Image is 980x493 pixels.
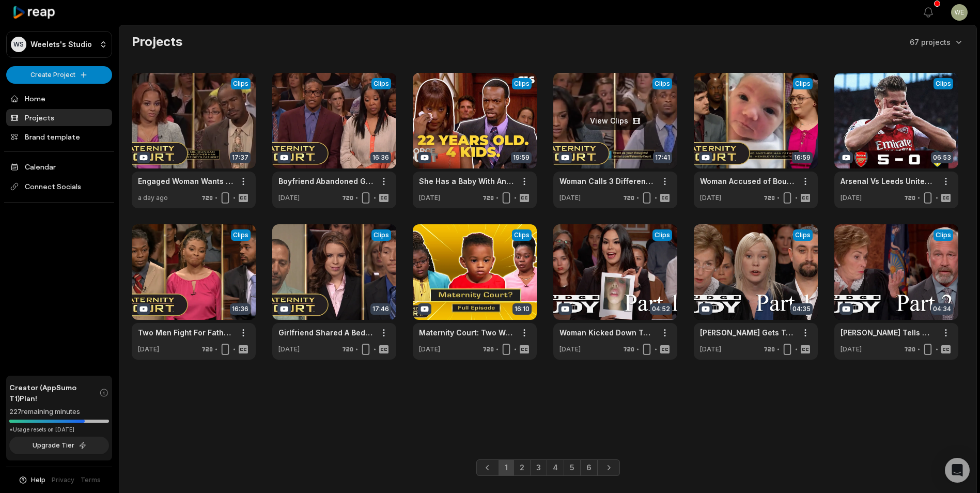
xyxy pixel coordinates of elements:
[597,459,620,476] a: Next page
[476,459,499,476] a: Previous page
[18,475,45,485] button: Help
[6,128,112,145] a: Brand template
[841,327,936,338] a: [PERSON_NAME] Tells Motorcycle Owner to "Get it Together!” | Part 2
[476,459,620,476] ul: Pagination
[278,327,374,338] a: Girlfriend Shared A Bed With Boyfriend's Father (Full Episode) | Paternity Court
[52,475,74,485] a: Privacy
[278,176,374,187] a: Boyfriend Abandoned Girlfriend During Pregnancy (Full Episode) | Paternity Court
[945,458,970,483] div: Open Intercom Messenger
[419,176,514,187] a: She Has a Baby With Another Man! | [PERSON_NAME] vs. [PERSON_NAME] | Divorce Court S16 E92
[6,109,112,126] a: Projects
[547,459,564,476] a: Page 4
[9,437,109,454] button: Upgrade Tier
[11,37,26,52] div: WS
[559,176,655,187] a: Woman Calls 3 Different Men "Dad" (Full Episode) | Paternity Court
[499,459,514,476] a: Page 1 is your current page
[6,90,112,107] a: Home
[564,459,581,476] a: Page 5
[9,426,109,434] div: *Usage resets on [DATE]
[514,459,531,476] a: Page 2
[9,407,109,417] div: 227 remaining minutes
[138,176,233,187] a: Engaged Woman Wants To Find Father To Walk Her Down The Aisle (Full Episode) | Paternity Court
[841,176,936,187] a: Arsenal Vs Leeds United 4-0 | extended highlights & Goals | Premier League 2025
[530,459,547,476] a: Page 3
[81,475,101,485] a: Terms
[31,475,45,485] span: Help
[6,177,112,196] span: Connect Socials
[910,37,964,48] button: 67 projects
[132,34,182,50] h2: Projects
[700,327,795,338] a: [PERSON_NAME] Gets Tough on Plaintiff! | Part 1
[580,459,598,476] a: Page 6
[6,158,112,175] a: Calendar
[30,40,92,49] p: Weelets's Studio
[6,66,112,84] button: Create Project
[559,327,655,338] a: Woman Kicked Down Tenant’s Door on Video | Part 1
[9,382,99,404] span: Creator (AppSumo T1) Plan!
[700,176,795,187] a: Woman Accused of Bouncing Among Fiance, Ex's, Coworkers (Full Episode) | Paternity Court
[419,327,514,338] a: Maternity Court: Two Women Are Potential Mother Of Child (Full Episode) | Paternity Court
[138,327,233,338] a: Two Men Fight For Fatherhood (Full Episode) | Paternity Court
